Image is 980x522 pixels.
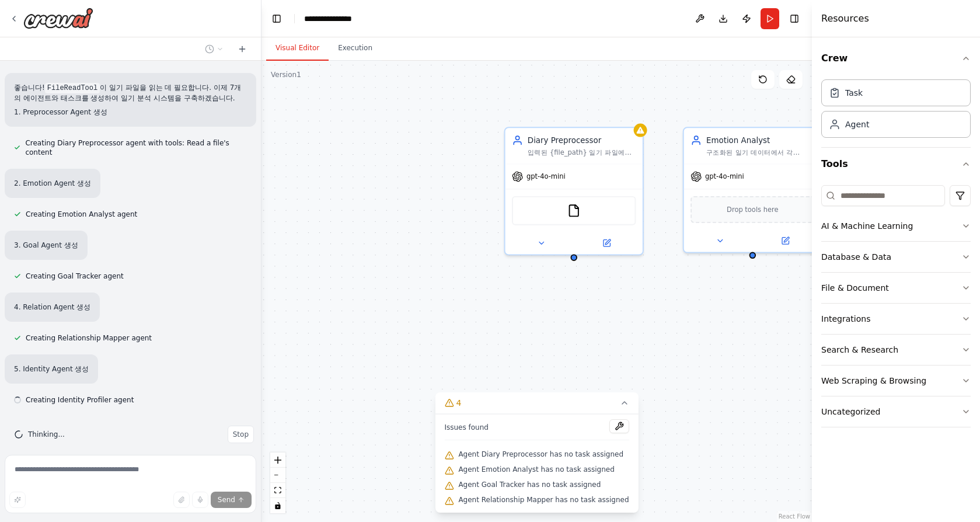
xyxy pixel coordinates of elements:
button: Search & Research [821,335,971,365]
div: React Flow controls [270,453,285,513]
code: FileReadTool [45,83,100,93]
button: Open in side panel [575,236,638,250]
div: Emotion Analyst구조화된 일기 데이터에서 각 phrase의 감정을 8가지 기본 감정(기쁨, 신뢰, 놀람, 슬픔, 혐오, 분노, 기대, 공포)에 매핑하고, 감정 강도... [683,127,822,253]
h2: 2. Emotion Agent 생성 [14,178,91,189]
h2: 1. Preprocessor Agent 생성 [14,107,247,117]
div: Crew [821,75,971,147]
button: Improve this prompt [9,492,26,508]
span: Creating Goal Tracker agent [26,272,124,281]
span: Agent Diary Preprocessor has no task assigned [458,450,623,459]
div: File & Document [821,282,889,294]
img: Logo [23,8,93,29]
span: Creating Identity Profiler agent [26,395,134,405]
span: Send [218,495,235,504]
span: Issues found [444,423,489,432]
button: Execution [329,36,382,61]
span: Creating Diary Preprocessor agent with tools: Read a file's content [25,138,247,157]
div: Agent [845,119,869,130]
button: Switch to previous chat [200,42,228,56]
span: Agent Relationship Mapper has no task assigned [458,495,629,504]
button: Crew [821,42,971,75]
button: Tools [821,148,971,180]
h2: 4. Relation Agent 생성 [14,302,90,312]
button: 4 [435,392,638,414]
div: Emotion Analyst [706,135,815,146]
span: Thinking... [28,430,65,439]
div: AI & Machine Learning [821,220,913,232]
span: Agent Emotion Analyst has no task assigned [458,465,614,474]
button: Integrations [821,304,971,334]
div: Database & Data [821,251,891,263]
button: Upload files [173,492,190,508]
div: Integrations [821,313,870,325]
div: Web Scraping & Browsing [821,375,926,387]
nav: breadcrumb [304,13,364,25]
span: gpt-4o-mini [526,172,566,181]
button: Stop [228,426,254,443]
div: Version 1 [271,70,301,79]
button: Database & Data [821,242,971,272]
button: AI & Machine Learning [821,211,971,241]
span: Agent Goal Tracker has no task assigned [458,480,601,489]
div: Diary Preprocessor [528,135,636,146]
button: Open in side panel [754,234,817,248]
button: zoom out [270,468,285,483]
button: fit view [270,483,285,498]
button: Uncategorized [821,396,971,427]
div: Search & Research [821,344,898,356]
div: 입력된 {file_path} 일기 파일에서 [YYYY-MM-DD] 패턴을 기준으로 일기를 날짜별로 분리하고, 각 날짜별로 의미 단위(phrase)로 세분화하여 구조화된 JSO... [528,148,636,157]
span: 4 [456,397,461,409]
button: Start a new chat [233,42,252,56]
button: Click to speak your automation idea [192,492,208,508]
span: Stop [233,430,249,439]
img: FileReadTool [567,204,581,217]
span: Drop tools here [727,204,779,215]
div: Tools [821,180,971,437]
h2: 3. Goal Agent 생성 [14,240,78,250]
span: Creating Relationship Mapper agent [26,333,152,343]
p: 좋습니다! 이 일기 파일을 읽는 데 필요합니다. 이제 7개의 에이전트와 태스크를 생성하여 일기 분석 시스템을 구축하겠습니다. [14,82,247,103]
h4: Resources [821,12,869,26]
button: Hide left sidebar [268,11,285,27]
button: toggle interactivity [270,498,285,513]
span: gpt-4o-mini [705,172,744,181]
button: Web Scraping & Browsing [821,366,971,396]
button: File & Document [821,273,971,303]
a: React Flow attribution [779,513,810,520]
div: Task [845,87,863,99]
button: Hide right sidebar [786,11,803,27]
button: Send [211,492,252,508]
button: zoom in [270,453,285,468]
div: Uncategorized [821,406,880,417]
span: Creating Emotion Analyst agent [26,210,137,219]
div: Diary Preprocessor입력된 {file_path} 일기 파일에서 [YYYY-MM-DD] 패턴을 기준으로 일기를 날짜별로 분리하고, 각 날짜별로 의미 단위(phras... [504,127,644,255]
div: 구조화된 일기 데이터에서 각 phrase의 감정을 8가지 기본 감정(기쁨, 신뢰, 놀람, 슬픔, 혐오, 분노, 기대, 공포)에 매핑하고, 감정 강도(0~1)를 계산하여 긍정/... [706,148,815,157]
h2: 5. Identity Agent 생성 [14,364,89,374]
button: Visual Editor [266,36,329,61]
